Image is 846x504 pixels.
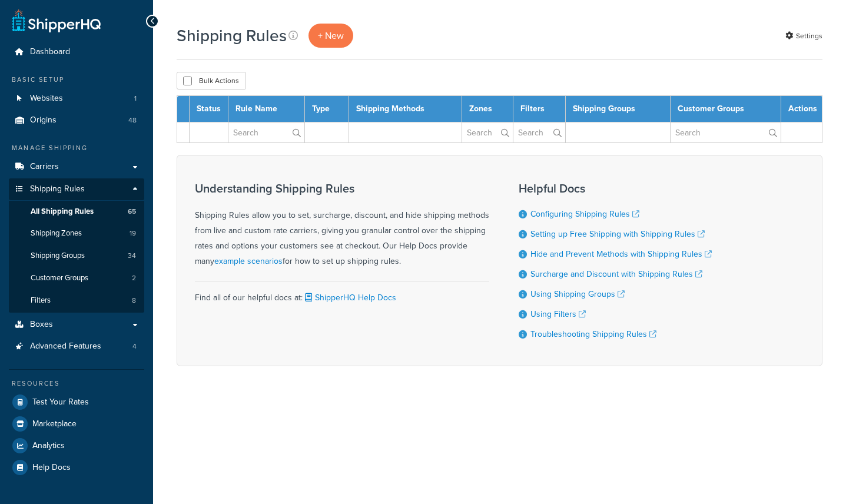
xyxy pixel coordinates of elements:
span: Boxes [30,320,53,330]
span: Websites [30,94,63,104]
span: 34 [128,251,136,261]
input: Search [228,122,304,142]
th: Rule Name [228,96,305,122]
li: Advanced Features [9,336,144,357]
a: Settings [785,28,822,44]
li: Websites [9,88,144,110]
a: Help Docs [9,457,144,478]
a: Advanced Features 4 [9,336,144,357]
input: Search [513,122,566,142]
span: + New [318,29,344,42]
th: Shipping Groups [566,96,671,122]
span: 8 [132,296,136,306]
div: Shipping Rules allow you to set, surcharge, discount, and hide shipping methods from live and cus... [195,182,489,269]
span: 48 [128,115,137,125]
th: Shipping Methods [349,96,462,122]
a: example scenarios [214,255,283,267]
div: Find all of our helpful docs at: [195,281,489,306]
th: Type [305,96,349,122]
li: Shipping Groups [9,245,144,267]
a: Troubleshooting Shipping Rules [530,328,656,340]
span: Carriers [30,162,59,172]
span: Advanced Features [30,341,101,352]
span: Marketplace [32,419,77,429]
a: Dashboard [9,41,144,63]
a: Configuring Shipping Rules [530,208,639,220]
a: Shipping Rules [9,178,144,200]
a: Using Shipping Groups [530,288,625,300]
li: All Shipping Rules [9,201,144,223]
span: 2 [132,273,136,283]
span: 1 [134,94,137,104]
span: 19 [130,228,136,238]
h3: Helpful Docs [519,182,712,195]
a: + New [308,24,353,48]
li: Customer Groups [9,267,144,289]
a: Websites 1 [9,88,144,110]
li: Shipping Zones [9,223,144,244]
th: Status [190,96,228,122]
a: Filters 8 [9,290,144,311]
span: Shipping Zones [31,228,82,238]
div: Resources [9,379,144,389]
span: All Shipping Rules [31,207,94,217]
th: Zones [462,96,513,122]
span: 4 [132,341,137,352]
a: Shipping Zones 19 [9,223,144,244]
li: Shipping Rules [9,178,144,313]
div: Basic Setup [9,75,144,85]
a: Shipping Groups 34 [9,245,144,267]
button: Bulk Actions [177,72,245,89]
span: Customer Groups [31,273,88,283]
th: Filters [513,96,566,122]
span: Shipping Rules [30,184,85,194]
li: Filters [9,290,144,311]
span: Help Docs [32,463,71,473]
h1: Shipping Rules [177,24,287,47]
a: Boxes [9,314,144,336]
a: Test Your Rates [9,392,144,413]
a: Surcharge and Discount with Shipping Rules [530,268,702,280]
input: Search [462,122,513,142]
span: Origins [30,115,57,125]
th: Customer Groups [671,96,781,122]
span: Analytics [32,441,65,451]
span: Shipping Groups [31,251,85,261]
a: All Shipping Rules 65 [9,201,144,223]
a: Origins 48 [9,110,144,131]
a: Setting up Free Shipping with Shipping Rules [530,228,705,240]
li: Origins [9,110,144,131]
a: Hide and Prevent Methods with Shipping Rules [530,248,712,260]
a: Using Filters [530,308,586,320]
th: Actions [781,96,822,122]
a: Customer Groups 2 [9,267,144,289]
input: Search [671,122,781,142]
a: ShipperHQ Home [12,9,101,32]
a: Analytics [9,435,144,456]
div: Manage Shipping [9,143,144,153]
span: Filters [31,296,51,306]
a: ShipperHQ Help Docs [303,291,396,304]
span: 65 [128,207,136,217]
span: Dashboard [30,47,70,57]
a: Carriers [9,156,144,178]
span: Test Your Rates [32,397,89,407]
h3: Understanding Shipping Rules [195,182,489,195]
a: Marketplace [9,413,144,435]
